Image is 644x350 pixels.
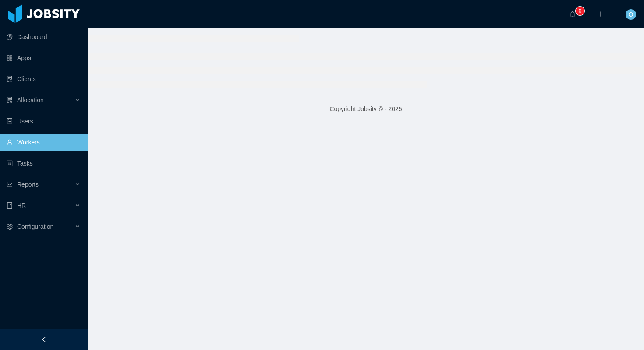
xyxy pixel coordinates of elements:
[7,202,13,209] i: icon: book
[7,224,13,230] i: icon: setting
[7,155,81,172] a: icon: profileTasks
[598,11,604,17] i: icon: plus
[17,202,26,209] span: HR
[629,9,633,20] span: O
[17,181,39,188] span: Reports
[7,97,13,103] i: icon: solution
[17,97,44,104] span: Allocation
[88,94,644,124] footer: Copyright Jobsity © - 2025
[7,112,81,130] a: icon: robotUsers
[7,49,81,67] a: icon: appstoreApps
[7,28,81,46] a: icon: pie-chartDashboard
[576,7,584,15] sup: 0
[17,223,53,230] span: Configuration
[7,134,81,151] a: icon: userWorkers
[7,70,81,88] a: icon: auditClients
[7,181,13,188] i: icon: line-chart
[570,11,576,17] i: icon: bell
